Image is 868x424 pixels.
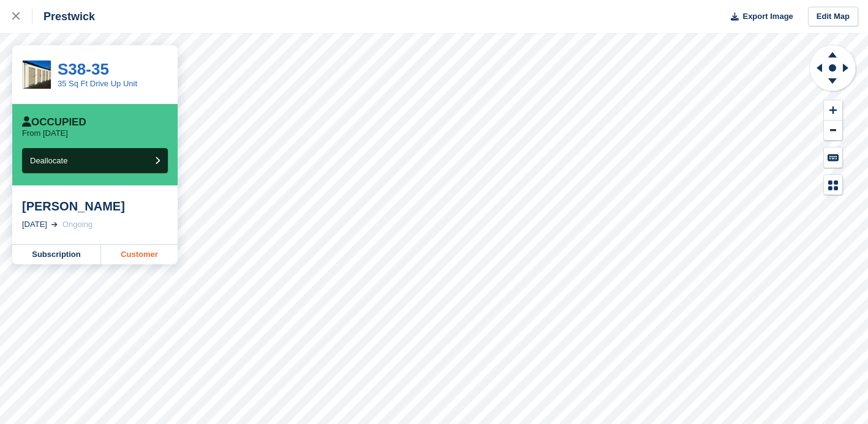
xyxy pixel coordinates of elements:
button: Export Image [723,7,793,27]
button: Deallocate [22,148,168,173]
div: [PERSON_NAME] [22,199,168,214]
button: Zoom Out [824,121,842,141]
a: Subscription [12,245,101,264]
img: arrow-right-light-icn-cde0832a797a2874e46488d9cf13f60e5c3a73dbe684e267c42b8395dfbc2abf.svg [51,222,58,227]
span: Deallocate [30,156,67,165]
p: From [DATE] [22,128,68,138]
div: Occupied [22,116,86,128]
button: Keyboard Shortcuts [824,147,842,168]
button: Map Legend [824,175,842,195]
button: Zoom In [824,100,842,121]
a: Customer [101,245,178,264]
a: 35 Sq Ft Drive Up Unit [58,79,137,88]
a: Edit Map [808,7,858,27]
span: Export Image [742,10,793,23]
img: IMG_4398.jpeg [23,61,51,89]
a: S38-35 [58,60,109,78]
div: [DATE] [22,218,47,231]
div: Prestwick [32,9,95,24]
div: Ongoing [62,218,92,231]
